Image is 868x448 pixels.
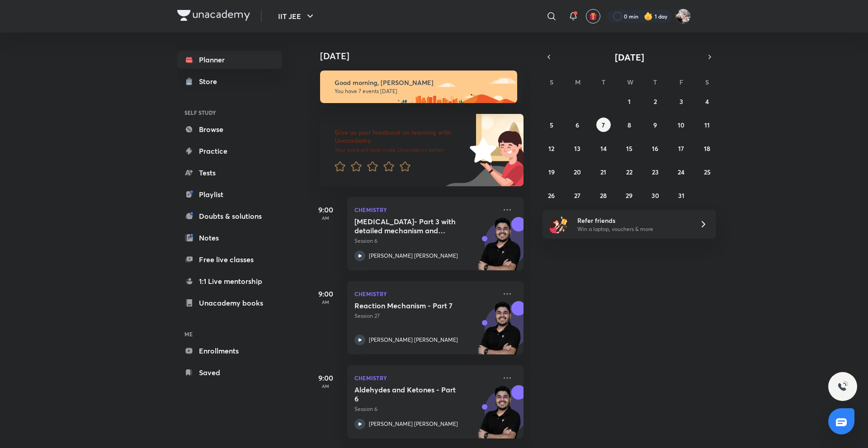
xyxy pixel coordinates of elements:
[320,51,533,61] h4: [DATE]
[596,141,611,156] button: October 14, 2025
[577,216,689,225] h6: Refer friends
[177,51,282,69] a: Planner
[596,118,611,132] button: October 7, 2025
[652,168,659,176] abbr: October 23, 2025
[544,118,559,132] button: October 5, 2025
[354,237,496,245] p: Session 6
[335,88,509,95] p: You have 7 events [DATE]
[177,72,282,90] a: Store
[589,12,597,20] img: avatar
[369,420,458,428] p: [PERSON_NAME] [PERSON_NAME]
[354,373,496,383] p: Chemistry
[648,118,662,132] button: October 9, 2025
[627,78,633,86] abbr: Wednesday
[653,78,657,86] abbr: Thursday
[307,288,344,299] h5: 9:00
[199,76,222,87] div: Store
[648,188,662,203] button: October 30, 2025
[550,121,553,129] abbr: October 5, 2025
[320,71,517,103] img: morning
[177,10,250,23] a: Company Logo
[354,385,467,403] h5: Aldehydes and Ketones - Part 6
[177,326,282,342] h6: ME
[626,168,632,176] abbr: October 22, 2025
[678,168,684,176] abbr: October 24, 2025
[354,405,496,413] p: Session 6
[307,215,344,221] p: AM
[354,301,467,310] h5: Reaction Mechanism - Part 7
[570,188,585,203] button: October 27, 2025
[335,146,467,154] p: Your word will help make Unacademy better
[700,94,714,108] button: October 4, 2025
[600,191,607,200] abbr: October 28, 2025
[705,78,709,86] abbr: Saturday
[354,217,467,235] h5: Hydrocarbons- Part 3 with detailed mechanism and example
[674,188,689,203] button: October 31, 2025
[678,121,684,129] abbr: October 10, 2025
[574,168,581,176] abbr: October 20, 2025
[439,114,524,186] img: feedback_image
[354,288,496,299] p: Chemistry
[705,97,709,106] abbr: October 4, 2025
[354,312,496,320] p: Session 27
[548,168,555,176] abbr: October 19, 2025
[177,185,282,203] a: Playlist
[550,215,568,233] img: referral
[628,97,631,106] abbr: October 1, 2025
[626,144,632,153] abbr: October 15, 2025
[369,336,458,344] p: [PERSON_NAME] [PERSON_NAME]
[570,141,585,156] button: October 13, 2025
[596,188,611,203] button: October 28, 2025
[550,78,553,86] abbr: Sunday
[474,385,524,448] img: unacademy
[652,144,658,153] abbr: October 16, 2025
[574,144,580,153] abbr: October 13, 2025
[596,165,611,179] button: October 21, 2025
[602,121,605,129] abbr: October 7, 2025
[544,141,559,156] button: October 12, 2025
[307,204,344,215] h5: 9:00
[335,128,467,145] h6: Give us your feedback on learning with Unacademy
[177,207,282,225] a: Doubts & solutions
[177,250,282,269] a: Free live classes
[700,118,714,132] button: October 11, 2025
[177,272,282,290] a: 1:1 Live mentorship
[648,94,662,108] button: October 2, 2025
[622,188,637,203] button: October 29, 2025
[177,120,282,138] a: Browse
[675,9,691,24] img: Navin Raj
[679,78,683,86] abbr: Friday
[600,144,607,153] abbr: October 14, 2025
[654,97,657,106] abbr: October 2, 2025
[574,191,580,200] abbr: October 27, 2025
[622,141,637,156] button: October 15, 2025
[354,204,496,215] p: Chemistry
[586,9,600,24] button: avatar
[369,252,458,260] p: [PERSON_NAME] [PERSON_NAME]
[622,118,637,132] button: October 8, 2025
[474,217,524,279] img: unacademy
[555,51,703,63] button: [DATE]
[307,373,344,383] h5: 9:00
[474,301,524,363] img: unacademy
[674,94,689,108] button: October 3, 2025
[177,164,282,182] a: Tests
[674,118,689,132] button: October 10, 2025
[704,144,710,153] abbr: October 18, 2025
[704,168,711,176] abbr: October 25, 2025
[307,383,344,389] p: AM
[644,12,653,21] img: streak
[177,363,282,382] a: Saved
[570,118,585,132] button: October 6, 2025
[700,141,714,156] button: October 18, 2025
[577,225,689,233] p: Win a laptop, vouchers & more
[653,121,657,129] abbr: October 9, 2025
[570,165,585,179] button: October 20, 2025
[679,97,683,106] abbr: October 3, 2025
[307,299,344,305] p: AM
[548,144,554,153] abbr: October 12, 2025
[544,165,559,179] button: October 19, 2025
[674,165,689,179] button: October 24, 2025
[615,51,644,63] span: [DATE]
[335,79,509,87] h6: Good morning, [PERSON_NAME]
